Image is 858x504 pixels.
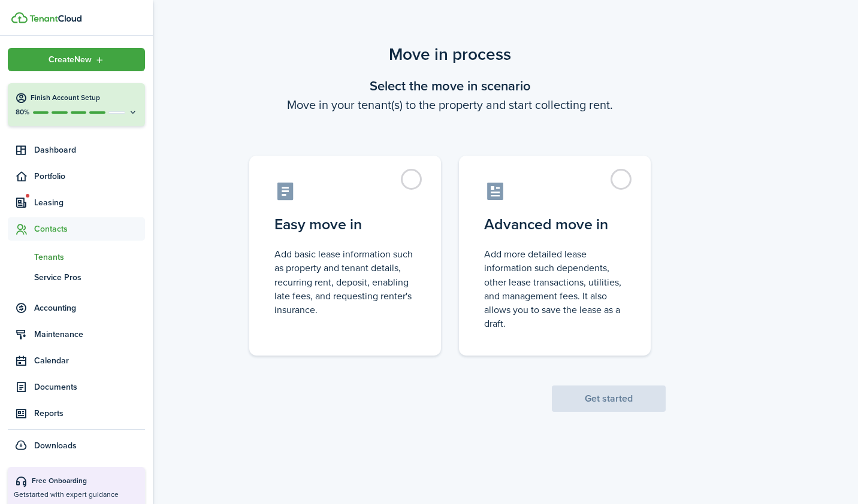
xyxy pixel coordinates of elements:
span: Documents [34,381,145,393]
control-radio-card-title: Easy move in [274,214,416,235]
span: Contacts [34,223,145,235]
span: Accounting [34,302,145,314]
button: Open menu [8,48,145,71]
wizard-step-header-title: Select the move in scenario [234,76,666,96]
a: Dashboard [8,138,145,162]
span: Create New [49,56,92,64]
wizard-step-header-description: Move in your tenant(s) to the property and start collecting rent. [234,96,666,114]
span: Dashboard [34,144,145,156]
img: TenantCloud [29,15,81,22]
span: Calendar [34,354,145,367]
control-radio-card-title: Advanced move in [484,214,626,235]
h4: Finish Account Setup [31,93,138,103]
span: Maintenance [34,328,145,341]
span: Downloads [34,439,77,452]
div: Free Onboarding [32,476,139,488]
span: Service Pros [34,271,145,284]
a: Service Pros [8,267,145,287]
scenario-title: Move in process [234,42,666,67]
span: Portfolio [34,170,145,183]
img: TenantCloud [11,12,28,23]
button: Finish Account Setup80% [8,83,145,126]
span: Reports [34,407,145,420]
span: Leasing [34,196,145,209]
p: 80% [15,107,30,117]
p: Get [14,490,139,500]
control-radio-card-description: Add basic lease information such as property and tenant details, recurring rent, deposit, enablin... [274,247,416,317]
span: started with expert guidance [26,489,119,500]
a: Reports [8,402,145,425]
span: Tenants [34,251,145,263]
control-radio-card-description: Add more detailed lease information such dependents, other lease transactions, utilities, and man... [484,247,626,330]
a: Tenants [8,247,145,267]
